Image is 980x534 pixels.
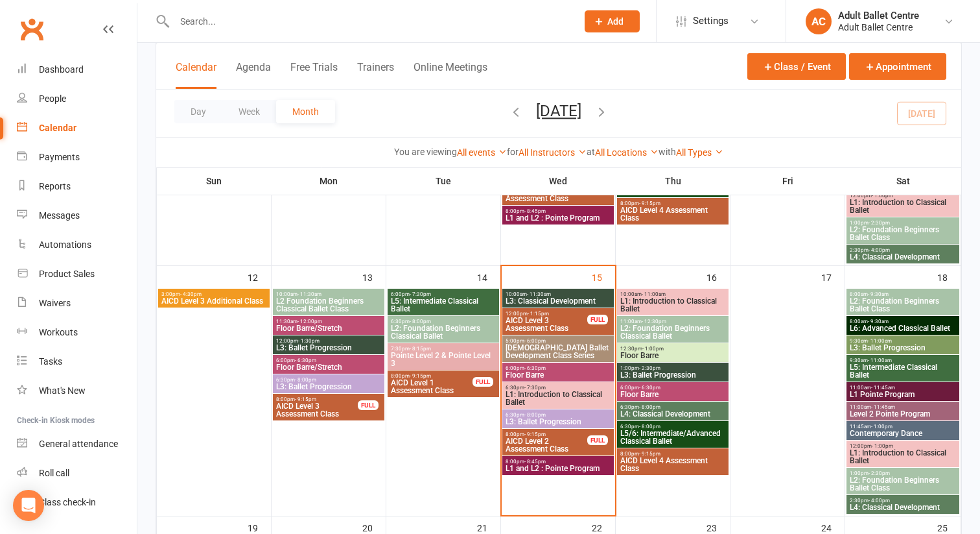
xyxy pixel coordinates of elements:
[524,365,546,371] span: - 6:30pm
[639,451,660,457] span: - 9:15pm
[17,376,137,406] a: What's New
[642,346,664,352] span: - 1:00pm
[849,449,957,465] span: L1: Introduction to Classical Ballet
[639,385,660,391] span: - 6:30pm
[358,400,379,410] div: FULL
[849,338,957,344] span: 9:30am
[849,226,957,241] span: L2: Foundation Beginners Ballet Class
[849,247,957,253] span: 2:30pm
[871,424,892,430] span: - 1:00pm
[869,470,890,476] span: - 2:30pm
[275,297,382,313] span: L2 Foundation Beginners Classical Ballet Class
[17,318,137,347] a: Workouts
[275,402,358,418] span: AICD Level 3 Assessment Class
[357,61,394,89] button: Trainers
[39,356,62,367] div: Tasks
[659,147,676,157] strong: with
[620,324,726,340] span: L2: Foundation Beginners Classical Ballet
[161,297,267,305] span: AICD Level 3 Additional Class
[693,6,729,36] span: Settings
[505,344,611,359] span: [DEMOGRAPHIC_DATA] Ballet Development Class Series
[39,468,69,478] div: Roll call
[849,291,957,297] span: 8:00am
[587,435,608,445] div: FULL
[620,200,726,206] span: 8:00pm
[295,396,316,402] span: - 9:15pm
[275,338,382,344] span: 12:00pm
[507,147,519,157] strong: for
[275,324,382,332] span: Floor Barre/Stretch
[620,424,726,430] span: 6:30pm
[457,147,507,158] a: All events
[17,488,137,517] a: Class kiosk mode
[505,437,588,453] span: AICD Level 2 Assessment Class
[390,379,473,394] span: AICD Level 1 Assessment Class
[39,152,80,162] div: Payments
[39,239,91,250] div: Automations
[616,167,730,195] th: Thu
[505,291,611,297] span: 10:00am
[17,459,137,488] a: Roll call
[620,385,726,391] span: 6:00pm
[394,147,457,157] strong: You are viewing
[161,291,267,297] span: 3:00pm
[871,404,895,410] span: - 11:45am
[362,266,386,287] div: 13
[17,260,137,289] a: Product Sales
[524,412,546,418] span: - 8:00pm
[869,220,890,226] span: - 2:30pm
[290,61,338,89] button: Free Trials
[639,404,660,410] span: - 8:00pm
[505,371,611,379] span: Floor Barre
[39,439,118,449] div: General attendance
[620,365,726,371] span: 1:00pm
[806,8,832,34] div: AC
[505,214,611,222] span: L1 and L2 : Pointe Program
[505,297,611,305] span: L3: Classical Development
[39,497,96,507] div: Class check-in
[275,377,382,383] span: 6:30pm
[937,266,961,287] div: 18
[872,443,893,449] span: - 1:00pm
[180,291,202,297] span: - 4:30pm
[620,319,726,324] span: 11:00am
[236,61,271,89] button: Agenda
[620,410,726,418] span: L4: Classical Development
[295,377,316,383] span: - 8:00pm
[528,311,549,317] span: - 1:15pm
[872,193,893,199] span: - 1:00pm
[620,297,726,313] span: L1: Introduction to Classical Ballet
[505,431,588,437] span: 8:00pm
[595,147,659,158] a: All Locations
[849,324,957,332] span: L6: Advanced Classical Ballet
[39,327,78,337] div: Workouts
[524,431,546,437] span: - 9:15pm
[410,373,431,379] span: - 9:15pm
[39,298,71,308] div: Waivers
[620,346,726,352] span: 12:30pm
[505,385,611,391] span: 6:30pm
[39,210,80,221] div: Messages
[849,410,957,418] span: Level 2 Pointe Program
[505,317,588,332] span: AICD Level 3 Assessment Class
[871,385,895,391] span: - 11:45am
[13,490,44,521] div: Open Intercom Messenger
[297,291,321,297] span: - 11:30am
[505,412,611,418] span: 6:30pm
[16,13,48,45] a: Clubworx
[849,358,957,363] span: 9:30am
[275,319,382,324] span: 11:30am
[620,457,726,472] span: AICD Level 4 Assessment Class
[849,363,957,379] span: L5: Intermediate Classical Ballet
[17,347,137,376] a: Tasks
[642,319,666,324] span: - 12:30pm
[849,297,957,313] span: L2: Foundation Beginners Ballet Class
[587,315,608,324] div: FULL
[505,338,611,344] span: 5:00pm
[524,338,546,344] span: - 6:00pm
[298,338,320,344] span: - 1:30pm
[39,64,84,75] div: Dashboard
[17,201,137,230] a: Messages
[849,430,957,437] span: Contemporary Dance
[527,291,551,297] span: - 11:30am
